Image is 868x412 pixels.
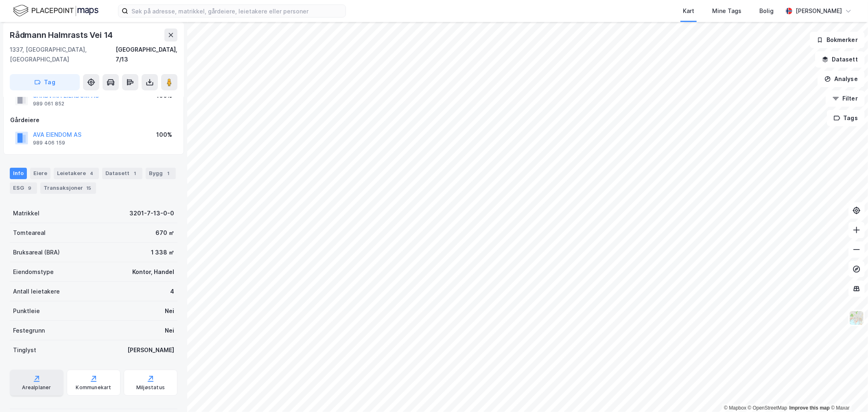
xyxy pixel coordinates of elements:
div: Eiendomstype [13,267,54,277]
div: Nei [165,326,174,335]
div: 1 [164,169,173,178]
div: 1337, [GEOGRAPHIC_DATA], [GEOGRAPHIC_DATA] [10,45,116,64]
button: Filter [826,90,865,107]
button: Analyse [818,71,865,87]
div: Gårdeiere [10,115,177,125]
div: [GEOGRAPHIC_DATA], 7/13 [116,45,177,64]
div: 4 [170,287,174,296]
div: Transaksjoner [40,182,96,194]
div: Kontor, Handel [132,267,174,277]
div: 1 338 ㎡ [151,248,174,257]
a: Improve this map [789,405,830,411]
div: Info [10,168,27,179]
div: 9 [26,184,34,192]
div: Mine Tags [712,6,741,16]
div: Bygg [146,168,176,179]
div: 989 406 159 [33,140,65,146]
img: Z [849,310,864,326]
img: logo.f888ab2527a4732fd821a326f86c7f29.svg [13,4,98,18]
button: Tags [827,110,865,126]
button: Datasett [815,51,865,68]
div: Miljøstatus [136,384,165,391]
div: [PERSON_NAME] [127,345,174,355]
div: Antall leietakere [13,287,60,296]
div: Kontrollprogram for chat [827,373,868,412]
div: Kommunekart [76,384,111,391]
a: OpenStreetMap [748,405,787,411]
div: 100% [156,130,172,140]
div: Tomteareal [13,228,46,238]
div: ESG [10,182,37,194]
div: Arealplaner [22,384,51,391]
div: Festegrunn [13,326,45,335]
div: Bruksareal (BRA) [13,248,60,257]
div: 3201-7-13-0-0 [129,208,174,218]
div: 4 [87,169,96,178]
div: 989 061 852 [33,101,64,107]
div: 15 [85,184,93,192]
button: Bokmerker [810,32,865,48]
div: [PERSON_NAME] [796,6,842,16]
div: Eiere [30,168,50,179]
iframe: Chat Widget [827,373,868,412]
button: Tag [10,74,80,90]
div: Datasett [102,168,142,179]
div: Nei [165,306,174,316]
input: Søk på adresse, matrikkel, gårdeiere, leietakere eller personer [128,5,345,17]
div: Bolig [759,6,774,16]
div: Leietakere [54,168,99,179]
div: 1 [131,169,139,178]
div: 670 ㎡ [155,228,174,238]
div: Rådmann Halmrasts Vei 14 [10,28,114,42]
div: Punktleie [13,306,40,316]
div: Tinglyst [13,345,36,355]
div: Kart [683,6,694,16]
div: Matrikkel [13,208,39,218]
a: Mapbox [724,405,746,411]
